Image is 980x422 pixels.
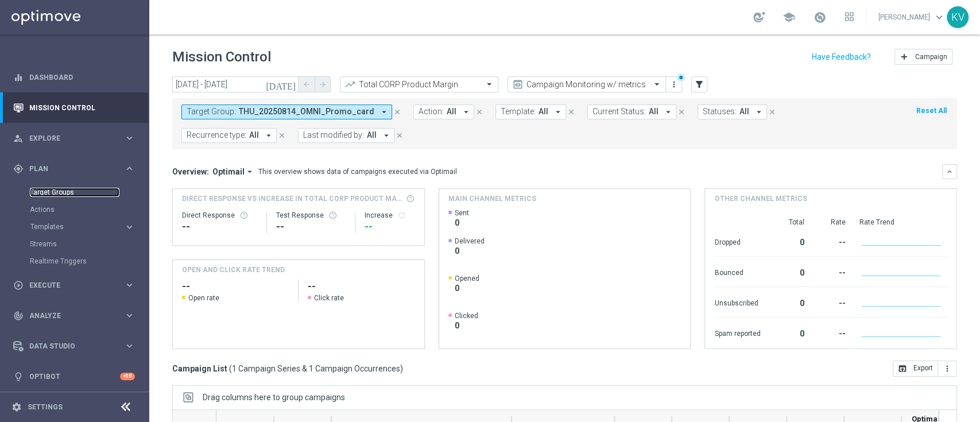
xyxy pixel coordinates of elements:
span: Analyze [29,312,124,319]
div: 0 [774,293,804,311]
div: Direct Response [182,211,257,220]
button: close [767,106,777,118]
button: Mission Control [13,103,135,113]
input: Select date range [172,76,299,92]
span: Open rate [188,293,219,303]
div: 0 [774,323,804,342]
i: filter_alt [694,79,704,90]
div: lightbulb Optibot +10 [13,372,135,381]
h3: Overview: [172,167,209,177]
span: 1 Campaign Series & 1 Campaign Occurrences [232,363,400,374]
span: ) [400,363,403,374]
span: Plan [29,165,124,172]
span: 0 [455,283,479,293]
div: Increase [365,211,415,220]
i: keyboard_arrow_right [124,163,135,174]
i: close [768,108,776,116]
span: Target Group: [187,107,236,117]
button: gps_fixed Plan keyboard_arrow_right [13,164,135,173]
input: Have Feedback? [812,53,871,61]
button: track_changes Analyze keyboard_arrow_right [13,311,135,320]
div: Row Groups [203,393,345,402]
i: arrow_drop_down [663,107,673,117]
i: close [475,108,483,116]
i: close [278,131,286,140]
button: Templates keyboard_arrow_right [30,222,135,231]
div: Spam reported [714,323,760,342]
div: Mission Control [13,92,135,123]
button: close [277,129,287,142]
i: keyboard_arrow_right [124,133,135,144]
a: Optibot [29,361,120,392]
div: Analyze [13,311,124,321]
i: open_in_browser [898,364,907,373]
i: arrow_drop_down [264,130,274,141]
span: Optimail [212,167,245,177]
div: There are unsaved changes [677,73,685,82]
span: All [739,107,749,117]
h2: -- [308,280,415,293]
button: Target Group: THU_20250814_OMNI_Promo_card arrow_drop_down [181,104,392,119]
i: person_search [13,133,24,144]
button: Current Status: All arrow_drop_down [587,104,676,119]
span: Recurrence type: [187,130,246,140]
button: close [394,129,405,142]
span: All [649,107,659,117]
i: track_changes [13,311,24,321]
span: Clicked [455,311,478,320]
button: keyboard_arrow_down [942,164,957,179]
div: 0 [774,262,804,281]
button: Recurrence type: All arrow_drop_down [181,128,277,143]
div: -- [818,323,845,342]
i: preview [512,79,524,90]
span: ( [229,363,232,374]
button: arrow_back [299,76,315,92]
div: -- [818,293,845,311]
multiple-options-button: Export to CSV [893,363,957,373]
span: Opened [455,274,479,283]
div: Total [774,218,804,227]
button: Last modified by: All arrow_drop_down [298,128,394,143]
span: All [539,107,548,117]
span: Templates [30,223,113,230]
div: Templates [30,223,124,230]
i: keyboard_arrow_right [124,340,135,351]
a: Target Groups [30,188,119,197]
button: more_vert [668,78,680,91]
button: arrow_forward [315,76,331,92]
div: 0 [774,232,804,250]
i: [DATE] [266,79,297,90]
span: school [783,11,795,24]
div: Execute [13,280,124,291]
h3: Campaign List [172,363,403,374]
div: Dashboard [13,62,135,92]
i: play_circle_outline [13,280,24,291]
i: arrow_drop_down [553,107,563,117]
button: close [566,106,576,118]
i: more_vert [943,364,952,373]
button: play_circle_outline Execute keyboard_arrow_right [13,281,135,290]
a: Mission Control [29,92,135,123]
ng-select: Total CORP Product Margin [340,76,498,92]
span: All [447,107,456,117]
button: equalizer Dashboard [13,73,135,82]
span: All [249,130,259,140]
a: Streams [30,239,119,249]
h4: Main channel metrics [448,193,536,204]
span: 0 [455,320,478,331]
div: Streams [30,235,148,253]
span: Sent [455,208,469,218]
i: arrow_drop_down [461,107,471,117]
span: Explore [29,135,124,142]
i: keyboard_arrow_right [124,222,135,233]
div: Bounced [714,262,760,281]
span: Action: [419,107,444,117]
button: Optimail arrow_drop_down [209,167,258,177]
h1: Mission Control [172,49,271,65]
span: 0 [455,246,485,256]
div: -- [818,262,845,281]
button: Reset All [915,104,948,117]
i: more_vert [669,80,679,89]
